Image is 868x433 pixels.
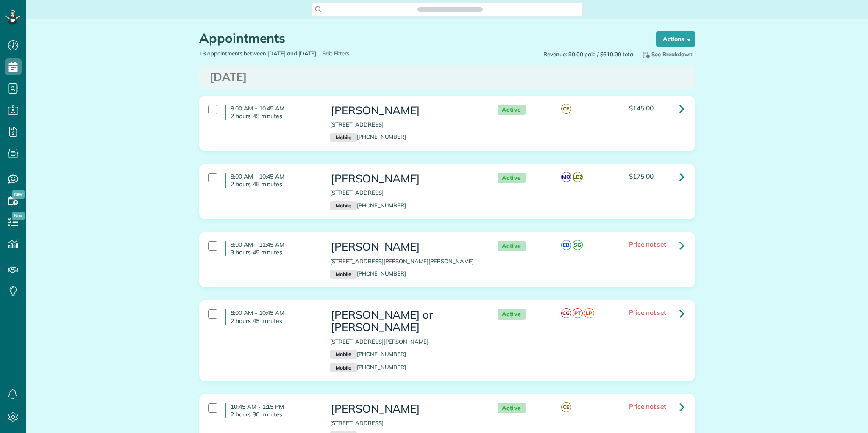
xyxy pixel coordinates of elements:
button: Actions [656,31,695,47]
h3: [PERSON_NAME] [330,105,480,117]
span: Price not set [629,308,666,317]
span: LP [584,308,594,318]
span: Active [498,173,526,183]
span: Revenue: $0.00 paid / $610.00 total [543,50,634,58]
a: Edit Filters [320,50,350,57]
h3: [PERSON_NAME] [330,403,480,415]
span: EB [561,240,571,250]
p: 3 hours 45 minutes [231,248,317,256]
p: 2 hours 30 minutes [231,411,317,418]
p: 2 hours 45 minutes [231,112,317,120]
h1: Appointments [199,31,640,45]
span: New [12,212,25,220]
p: 2 hours 45 minutes [231,180,317,188]
a: Mobile[PHONE_NUMBER] [330,270,406,277]
p: [STREET_ADDRESS] [330,419,480,427]
small: Mobile [330,363,356,372]
span: $175.00 [629,172,654,180]
h3: [PERSON_NAME] or [PERSON_NAME] [330,309,480,333]
small: Mobile [330,201,356,211]
span: Price not set [629,402,666,411]
small: Mobile [330,270,356,279]
h3: [PERSON_NAME] [330,241,480,253]
button: See Breakdown [639,50,695,59]
span: CE [561,402,571,412]
span: Active [498,105,526,115]
h4: 10:45 AM - 1:15 PM [225,403,317,418]
a: Mobile[PHONE_NUMBER] [330,350,406,357]
a: Mobile[PHONE_NUMBER] [330,202,406,209]
h3: [DATE] [210,71,684,83]
span: CE [561,104,571,114]
a: Mobile[PHONE_NUMBER] [330,364,406,370]
span: Active [498,241,526,251]
a: Mobile[PHONE_NUMBER] [330,133,406,140]
div: 13 appointments between [DATE] and [DATE] [193,50,447,58]
h4: 8:00 AM - 11:45 AM [225,241,317,256]
span: Price not set [629,240,666,248]
h4: 8:00 AM - 10:45 AM [225,173,317,188]
span: Search ZenMaid… [426,5,474,14]
span: New [12,190,25,199]
h4: 8:00 AM - 10:45 AM [225,105,317,120]
p: [STREET_ADDRESS][PERSON_NAME][PERSON_NAME] [330,257,480,265]
span: MQ [561,172,571,182]
h4: 8:00 AM - 10:45 AM [225,309,317,324]
p: [STREET_ADDRESS] [330,121,480,129]
span: CG [561,308,571,318]
p: [STREET_ADDRESS][PERSON_NAME] [330,338,480,346]
small: Mobile [330,350,356,359]
span: $145.00 [629,104,654,112]
p: [STREET_ADDRESS] [330,189,480,197]
p: 2 hours 45 minutes [231,317,317,325]
span: Edit Filters [322,50,350,57]
h3: [PERSON_NAME] [330,173,480,185]
small: Mobile [330,133,356,142]
span: SG [573,240,583,250]
span: Active [498,309,526,320]
span: See Breakdown [641,51,693,58]
span: LB2 [573,172,583,182]
span: PT [573,308,583,318]
span: Active [498,403,526,414]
